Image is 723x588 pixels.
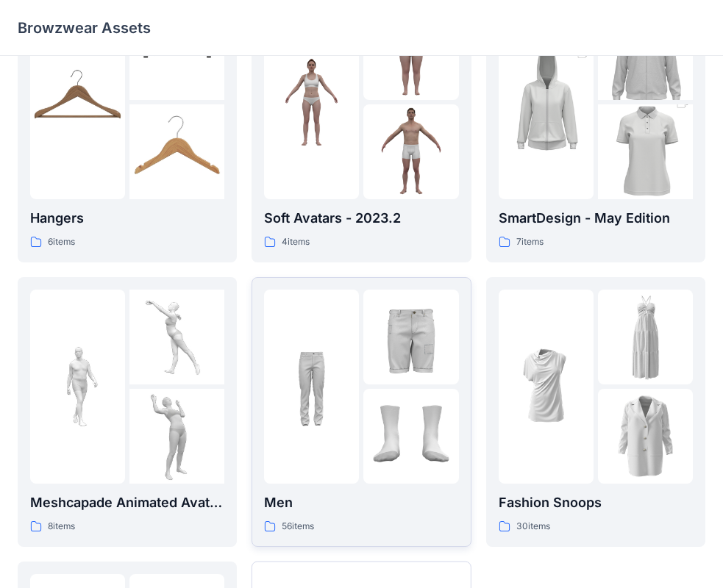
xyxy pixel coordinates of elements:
img: folder 1 [30,339,125,434]
img: folder 2 [598,290,693,384]
img: folder 2 [129,290,224,384]
p: Soft Avatars - 2023.2 [264,208,458,229]
a: folder 1folder 2folder 3Men56items [252,277,471,547]
p: Meshcapade Animated Avatars [30,492,224,513]
a: folder 1folder 2folder 3Meshcapade Animated Avatars8items [18,277,237,547]
img: folder 3 [129,389,224,484]
img: folder 1 [264,54,359,149]
p: 6 items [48,234,75,250]
p: Hangers [30,208,224,229]
p: 7 items [516,234,544,250]
img: folder 1 [499,339,594,434]
p: 56 items [282,519,314,534]
p: 8 items [48,519,75,534]
img: folder 3 [598,389,693,484]
p: Browzwear Assets [18,18,151,38]
p: Fashion Snoops [499,492,693,513]
img: folder 3 [129,104,224,199]
p: 4 items [282,234,310,250]
a: folder 1folder 2folder 3Fashion Snoops30items [486,277,705,547]
img: folder 1 [499,31,594,173]
img: folder 1 [30,54,125,149]
img: folder 3 [363,389,458,484]
p: SmartDesign - May Edition [499,208,693,229]
img: folder 3 [363,104,458,199]
p: Men [264,492,458,513]
p: 30 items [516,519,550,534]
img: folder 2 [363,290,458,384]
img: folder 3 [598,81,693,223]
img: folder 1 [264,339,359,434]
